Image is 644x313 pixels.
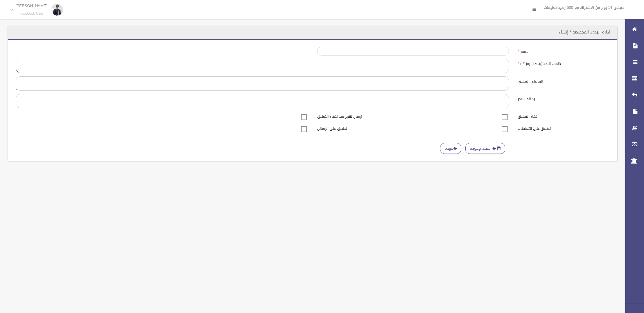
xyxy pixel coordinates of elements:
small: Facebook User [16,11,47,16]
label: رد الماسنجر [513,94,614,102]
a: عوده [440,143,461,154]
label: تطبيق على التعليقات [513,124,614,132]
header: اداره الردود المخصصه / إنشاء [552,26,617,38]
label: الرد على التعليق [513,76,614,85]
button: حفظ وعوده [465,143,505,154]
p: [PERSON_NAME] [16,4,47,8]
label: الاسم [513,47,614,55]
label: كلمات البحث(بينهما رمز # ) [513,59,614,67]
label: تطبيق على الرسائل [313,124,413,132]
label: ارسال تقرير بعد اخفاء التعليق [313,112,413,120]
label: اخفاء التعليق [513,112,614,120]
